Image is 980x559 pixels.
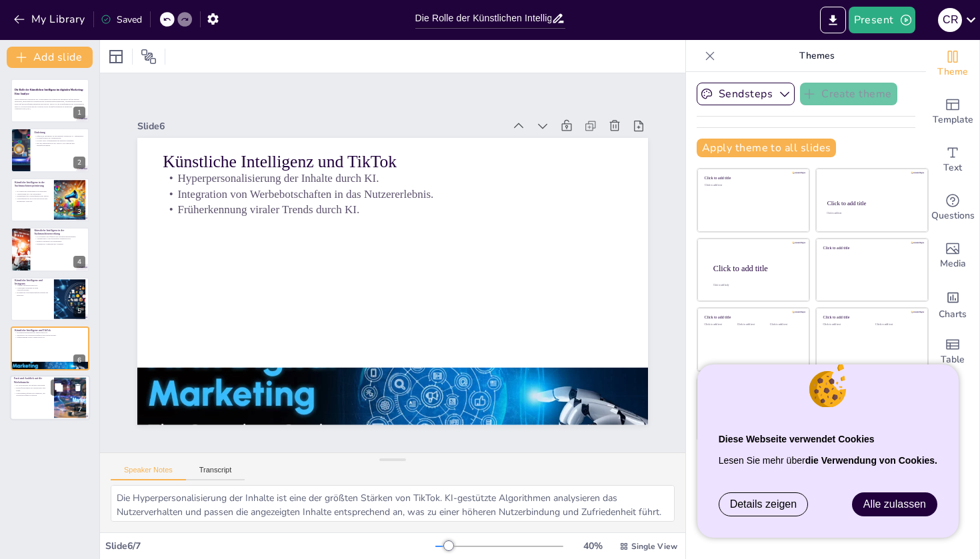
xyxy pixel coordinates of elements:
div: 4 [73,256,85,268]
div: 6 [73,354,85,366]
div: Add images, graphics, shapes or video [926,232,979,280]
p: Künstliche Intelligenz in der Suchmaschinenwerbung [34,229,85,236]
div: 4 [11,227,89,271]
div: 40 % [577,540,609,552]
div: Layout [105,46,127,67]
p: Dynamische Anpassung der Anzeigen. [34,243,85,245]
div: Click to add text [705,323,735,326]
p: Künstliche Intelligenz und TikTok [201,85,646,249]
span: Theme [937,65,968,79]
p: KI steigert die Sichtbarkeit von Webseiten. [15,190,50,193]
a: die Verwendung von Cookies. [805,455,937,466]
p: KI transformiert die Werbebranche. [34,137,85,139]
p: Ziel der Präsentation ist die Analyse von Chancen und Herausforderungen. [34,142,85,147]
div: Change the overall theme [926,40,979,88]
button: Sendsteps [697,83,795,105]
a: Details zeigen [719,493,808,516]
strong: Diese Webseite verwendet Cookies [719,434,875,444]
p: Themes [721,40,913,72]
span: Single View [631,541,677,552]
div: 7 [10,376,90,421]
div: 7 [74,404,86,416]
span: Details zeigen [730,498,797,510]
div: Click to add title [823,245,919,250]
div: 5 [73,305,85,317]
span: Charts [939,307,967,322]
p: Integration von Werbebotschaften in das Nutzererlebnis. [15,334,85,336]
span: Table [941,352,965,367]
button: Speaker Notes [111,466,186,480]
div: Click to add text [737,323,767,326]
p: Livestream-Shopping als neue Verkaufsstrategie. [15,286,50,291]
span: Position [141,49,157,65]
div: Saved [101,13,142,26]
span: Text [943,161,962,175]
div: Add charts and graphs [926,280,979,328]
div: Click to add text [823,323,865,326]
div: Click to add title [705,176,800,181]
span: Questions [931,209,975,223]
p: Unternehmen müssen sich anpassen, um wettbewerbsfähig zu bleiben. [14,392,50,396]
strong: Die Rolle der Künstlichen Intelligenz im digitalen Marketing: Eine Analyse [15,89,83,95]
div: Click to add body [713,284,797,286]
p: Künstliche Intelligenz ist ein zentrales Thema des 21. Jahrhunderts. [34,135,85,137]
button: Export to PowerPoint [820,7,846,33]
div: 5 [11,277,89,321]
p: Einleitung [34,130,85,134]
div: Get real-time input from your audience [926,184,979,232]
button: My Library [10,9,91,30]
button: C R [938,7,962,33]
a: Alle zulassen [853,493,937,516]
div: Click to add text [770,323,800,326]
p: Früherkennung viraler Trends durch KI. [188,134,630,290]
p: Optimierung der Glaubwürdigkeit der Marke. [15,195,50,198]
div: C R [938,8,962,32]
div: 1 [11,79,89,123]
p: Verbesserung der User Experience. [15,193,50,195]
div: Click to add title [713,263,799,273]
p: Präzises Targeting von Zielgruppen. [34,241,85,243]
p: Virtuelle Influencer durch KI. [15,284,50,286]
input: Insert title [415,9,551,28]
div: Click to add title [823,315,919,320]
div: Add text boxes [926,136,979,184]
span: Template [933,113,973,127]
p: Unterstützung bei Keyword-Recherche und technischen Analysen. [15,197,50,202]
p: KI zeigt erste Veränderungen im digitalen Marketing. [34,139,85,142]
p: Hyperpersonalisierung der Inhalte durch KI. [15,331,85,334]
div: Click to add text [827,213,915,215]
p: Herausforderungen wie Datenschutz und Ethik. [14,387,50,392]
div: Add ready made slides [926,88,979,136]
p: Lesen Sie mehr über [719,450,937,471]
p: Künstliche Intelligenz in der Suchmaschinenoptimierung [15,181,50,188]
button: Add slide [7,47,93,68]
span: Alle zulassen [863,498,926,510]
div: 2 [73,157,85,169]
p: Generated with [URL] [15,108,85,111]
p: Künstliche Intelligenz und Instagram [15,279,50,286]
p: Fazit und Ausblick auf die Werbebranche [14,377,50,384]
p: KI verbessert die Effizienz der Suchmaschinenwerbung. [34,235,85,238]
button: Delete Slide [70,380,86,396]
div: 6 [11,326,89,370]
div: 3 [73,206,85,218]
div: Click to add text [875,323,917,326]
p: Früherkennung viraler Trends durch KI. [15,336,85,339]
p: Hyperpersonalisierung der Inhalte durch KI. [198,104,640,261]
button: Present [849,7,915,33]
div: Slide 6 [190,48,543,173]
p: KI revolutioniert das digitale Marketing. [14,384,50,387]
div: Add a table [926,328,979,376]
div: Click to add text [705,184,800,187]
p: Künstliche Intelligenz und TikTok [15,328,85,332]
span: Media [940,257,966,271]
p: Automatisierte Gebotsstrategien optimieren ROI. [34,238,85,241]
p: Dynamische Werbeanpassungen erhöhen die Relevanz. [15,291,50,296]
div: 3 [11,178,89,222]
textarea: Die Hyperpersonalisierung der Inhalte ist eine der größten Stärken von TikTok. KI-gestützte Algor... [111,485,675,522]
div: 1 [73,107,85,119]
p: Integration von Werbebotschaften in das Nutzererlebnis. [193,119,635,275]
button: Transcript [186,466,245,480]
button: Create theme [800,83,897,105]
button: Duplicate Slide [51,380,67,396]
